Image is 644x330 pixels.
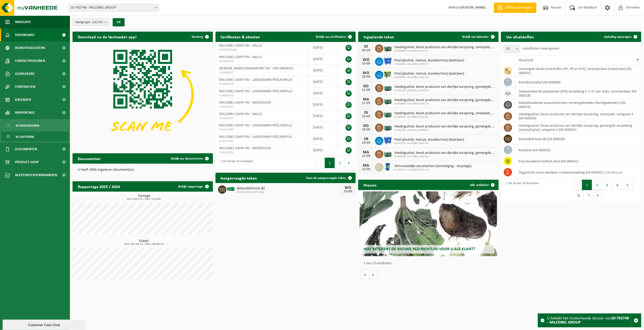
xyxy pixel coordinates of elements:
[361,154,371,158] div: 22-09
[504,45,520,53] span: 10
[15,80,35,93] span: Contracten
[383,136,392,145] img: WB-1100-HPE-BE-01
[394,168,471,171] span: 01-055478 - MILCOBEL DAIRY NV
[361,62,371,66] div: 10-09
[383,70,392,79] img: WB-1100-HPE-GN-50
[394,142,464,145] span: 01-055478 - MILCOBEL DAIRY NV
[612,180,622,190] button: 4
[383,57,392,66] img: WB-1100-HPE-BE-01
[504,179,539,201] div: 1 tot 10 van 70 resultaten
[394,129,496,132] span: 01-082764 - [PERSON_NAME] NV
[219,89,293,93] span: MILCOBEL DAIRY NV - LANGEMARK-POELKAPELLE
[192,35,203,39] span: Verberg
[606,171,623,175] i: Citroenzuur
[462,35,489,39] span: Bekijk uw kalender
[547,314,631,327] div: U bekijkt het myVanheede dossier van
[15,93,31,106] span: Kalender
[394,138,464,142] span: Pmd (plastiek, metaal, drankkartons) (bedrijven)
[361,75,371,79] div: 10-09
[361,150,371,154] div: MA
[394,102,496,105] span: 02-009948 - MILCOBEL DAIRY NV
[460,6,486,10] strong: [PERSON_NAME]
[361,58,371,62] div: WO
[73,153,106,163] h2: Documenten
[15,28,34,41] span: Dashboard
[219,116,305,120] span: VLA616429
[358,180,382,190] h2: Nieuws
[600,32,641,42] a: Ophaling aanvragen
[15,54,45,67] span: Contactpersonen
[519,58,534,62] span: Afvalstof
[383,96,392,105] img: PB-LB-0680-HPE-GN-01
[604,35,632,39] span: Ophaling aanvragen
[302,173,355,183] a: Toon de aangevraagde taken
[394,116,496,119] span: 02-009949 - MILCOBEL DAIRY NV
[219,67,294,70] span: [PERSON_NAME] KAASIMPORT NV - SINT-ANDRIES
[16,132,34,142] span: In lijstvorm
[523,46,559,51] label: resultaten weergeven
[394,45,496,49] span: Voedingsafval, bevat producten van dierlijke oorsprong, onverpakt, categorie 3
[218,157,253,169] div: 1 tot 10 van 13 resultaten
[383,83,392,92] img: PB-LB-0680-HPE-GN-01
[15,41,45,54] span: Bedrijfsgegevens
[75,239,213,246] h3: Kubiek
[361,49,371,52] div: 09-09
[219,146,271,150] span: MILCOBEL DAIRY NV - MOORSLEDE
[602,180,612,190] button: 3
[325,158,335,168] button: 1
[345,158,353,168] button: Next
[363,247,475,251] span: Wat betekent de nieuwe RED-richtlijn voor u als klant?
[317,158,325,168] button: Previous
[309,145,338,156] td: [DATE]
[361,115,371,118] div: 16-09
[515,99,641,111] td: asbesthoudende bouwmaterialen cementgebonden (hechtgebonden) (04-000023)
[237,186,340,191] span: Behandeld hout (b)
[113,18,125,26] button: OK
[15,67,34,80] span: Gebruikers
[219,139,305,143] span: VLA613289
[219,48,305,52] span: RED25005400
[501,32,539,42] h2: Uw afvalstoffen
[361,102,371,105] div: 15-09
[515,133,641,145] td: behandeld hout (B) (04-000028)
[309,122,338,133] td: [DATE]
[515,88,641,99] td: geëxpandeerde polystyreen (EPS) verpakking (< 1 m² per stuk), recycleerbaar (04-000018)
[75,18,103,26] span: Vestigingen
[504,5,534,10] span: Offerte aanvragen
[15,169,57,182] span: Acceptatievoorwaarden
[582,180,592,190] button: 1
[343,186,353,190] div: WO
[515,167,641,178] td: organische zuren vloeibaar in kleinverpakking (04-000042) |
[16,121,39,131] span: In grafiekvorm
[15,16,31,28] span: Navigatie
[219,59,305,63] span: VLA900958
[188,32,212,42] button: Verberg
[219,101,271,105] span: MILCOBEL DAIRY NV - MOORSLEDE
[394,63,464,66] span: 02-009948 - MILCOBEL DAIRY NV
[309,133,338,145] td: [DATE]
[515,145,641,156] td: restafval (04-000029)
[383,123,392,132] img: PB-LB-0680-HPE-GN-01
[15,156,39,169] span: Product Shop
[219,124,293,127] span: MILCOBEL DAIRY NV - LANGEMARK-POELKAPELLE
[547,316,629,325] strong: 10-762748 - MILCOBEL GROUP
[309,65,338,76] td: [DATE]
[361,141,371,145] div: 19-09
[394,76,464,79] span: 02-009948 - MILCOBEL DAIRY NV
[219,44,262,48] span: MILCOBEL DAIRY NV - KALLO
[515,156,641,167] td: risicohoudend medisch afval (04-000041)
[174,181,212,192] a: Bekijk rapportage
[361,124,371,128] div: DO
[219,150,305,155] span: VLA613288
[73,32,142,42] h2: Download nu de Vanheede+ app!
[219,128,305,132] span: VLA613290
[69,4,159,11] span: 10-762748 - MILCOBEL GROUP
[394,155,496,158] span: 02-009948 - MILCOBEL DAIRY NV
[466,180,498,190] a: Alle artikelen
[219,105,305,109] span: VLA901589
[361,97,371,102] div: MA
[504,45,520,53] span: 10
[584,190,594,200] button: 7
